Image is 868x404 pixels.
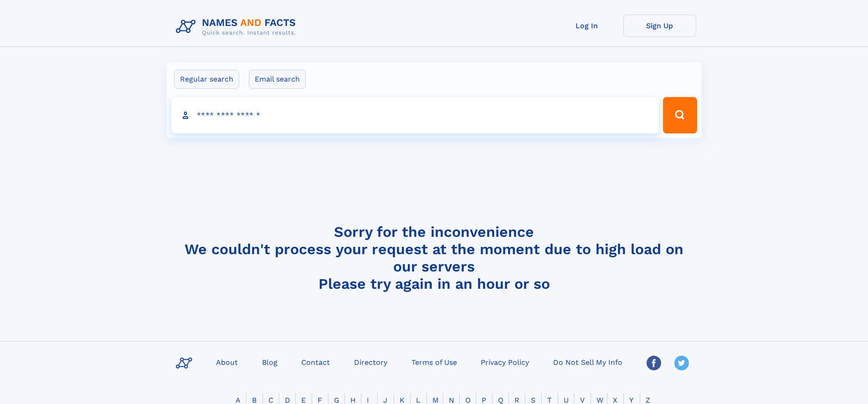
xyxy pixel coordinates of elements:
label: Email search [249,70,306,89]
button: Search Button [663,97,697,133]
a: Contact [298,355,334,368]
a: Privacy Policy [477,355,533,368]
label: Regular search [174,70,239,89]
a: Terms of Use [408,355,461,368]
a: Log In [550,15,623,37]
img: Logo Names and Facts [172,15,303,39]
a: About [212,355,241,368]
a: Do Not Sell My Info [550,355,626,368]
a: Directory [350,355,391,368]
img: Facebook [647,356,661,370]
h4: Sorry for the inconvenience We couldn't process your request at the moment due to high load on ou... [172,223,696,292]
img: Twitter [674,356,689,370]
a: Sign Up [623,15,696,37]
input: search input [171,97,659,133]
a: Blog [258,355,281,368]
